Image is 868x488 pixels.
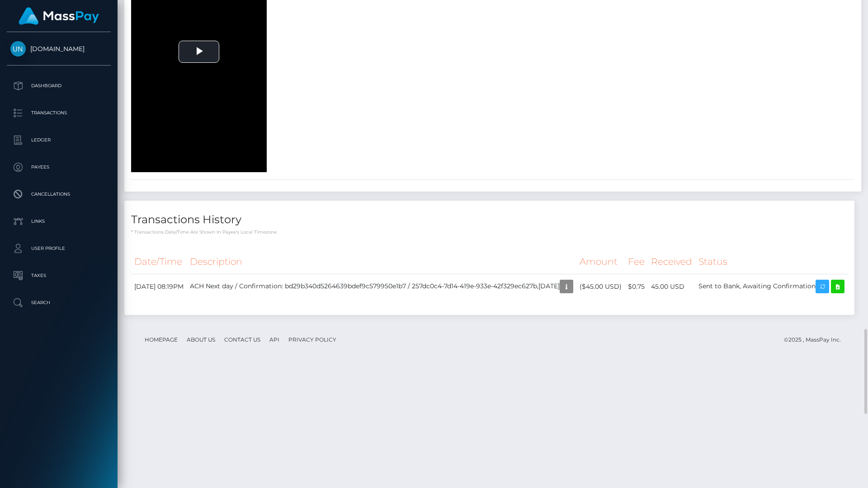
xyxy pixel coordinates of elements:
[784,335,848,345] div: © 2025 , MassPay Inc.
[19,7,99,25] img: MassPay Logo
[10,133,107,147] p: Ledger
[10,296,107,310] p: Search
[10,160,107,174] p: Payees
[10,41,26,56] img: Unlockt.me
[10,269,107,282] p: Taxes
[7,264,111,287] a: Taxes
[625,249,648,274] th: Fee
[7,210,111,233] a: Links
[648,249,695,274] th: Received
[221,333,264,347] a: Contact Us
[131,249,187,274] th: Date/Time
[7,75,111,97] a: Dashboard
[10,188,107,201] p: Cancellations
[625,274,648,299] td: $0.75
[7,183,111,206] a: Cancellations
[183,333,219,347] a: About Us
[576,274,625,299] td: ($45.00 USD)
[10,106,107,120] p: Transactions
[10,242,107,255] p: User Profile
[131,274,187,299] td: [DATE] 08:19PM
[695,249,848,274] th: Status
[7,156,111,178] a: Payees
[7,291,111,314] a: Search
[576,249,625,274] th: Amount
[266,333,283,347] a: API
[648,274,695,299] td: 45.00 USD
[10,79,107,93] p: Dashboard
[131,229,848,235] p: * Transactions date/time are shown in payee's local timezone
[285,333,340,347] a: Privacy Policy
[187,274,576,299] td: ACH Next day / Confirmation: bd29b340d5264639bdef9c579950e1b7 / 257dc0c4-7d14-419e-933e-42f329ec6...
[695,274,848,299] td: Sent to Bank, Awaiting Confirmation
[179,41,219,63] button: Play Video
[7,129,111,151] a: Ledger
[131,212,848,228] h4: Transactions History
[7,45,111,53] span: [DOMAIN_NAME]
[141,333,181,347] a: Homepage
[7,237,111,260] a: User Profile
[7,102,111,124] a: Transactions
[10,215,107,228] p: Links
[187,249,576,274] th: Description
